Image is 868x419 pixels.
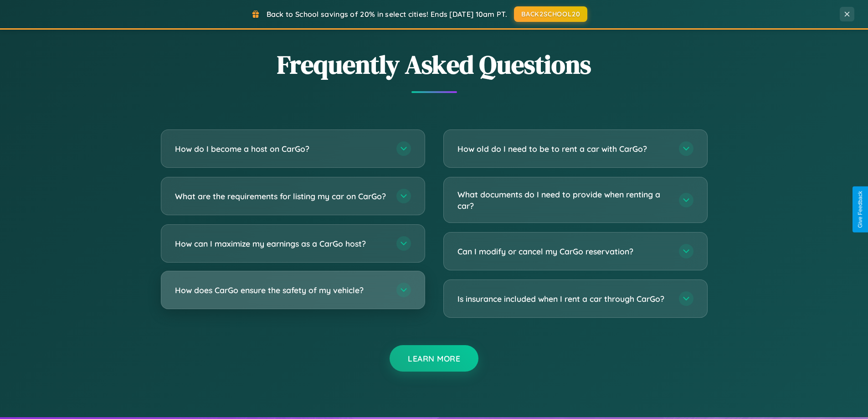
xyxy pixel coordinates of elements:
[514,6,587,22] button: BACK2SCHOOL20
[175,143,387,155] h3: How do I become a host on CarGo?
[267,10,507,19] span: Back to School savings of 20% in select cities! Ends [DATE] 10am PT.
[457,293,670,305] h3: Is insurance included when I rent a car through CarGo?
[175,191,387,202] h3: What are the requirements for listing my car on CarGo?
[175,238,387,249] h3: How can I maximize my earnings as a CarGo host?
[175,285,387,296] h3: How does CarGo ensure the safety of my vehicle?
[457,143,670,155] h3: How old do I need to be to rent a car with CarGo?
[390,345,478,372] button: Learn More
[457,246,670,257] h3: Can I modify or cancel my CarGo reservation?
[161,47,708,82] h2: Frequently Asked Questions
[857,191,863,228] div: Give Feedback
[457,189,670,211] h3: What documents do I need to provide when renting a car?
